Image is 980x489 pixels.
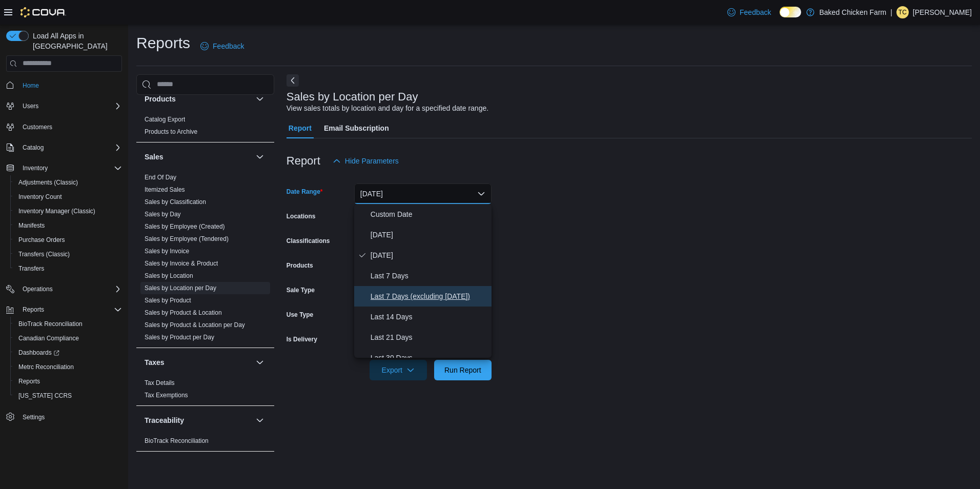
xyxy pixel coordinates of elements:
[780,7,801,17] input: Dark Mode
[21,7,66,17] img: Cova
[287,91,418,103] h3: Sales by Location per Day
[10,247,126,261] button: Transfers (Classic)
[136,435,274,451] div: Traceability
[145,235,229,242] a: Sales by Employee (Tendered)
[2,119,126,134] button: Customers
[14,234,69,246] a: Purchase Orders
[10,175,126,190] button: Adjustments (Classic)
[18,178,78,187] span: Adjustments (Classic)
[287,311,313,319] label: Use Type
[145,391,188,399] span: Tax Exemptions
[354,184,492,204] button: [DATE]
[14,219,122,232] span: Manifests
[10,360,126,374] button: Metrc Reconciliation
[18,193,62,201] span: Inventory Count
[324,118,389,138] span: Email Subscription
[371,352,487,364] span: Last 30 Days
[370,360,427,380] button: Export
[345,156,399,166] span: Hide Parameters
[287,103,488,114] div: View sales totals by location and day for a specified date range.
[287,286,315,294] label: Sale Type
[145,186,185,193] a: Itemized Sales
[289,118,312,138] span: Report
[145,272,193,280] span: Sales by Location
[18,120,122,133] span: Customers
[145,437,209,445] span: BioTrack Reconciliation
[18,349,59,357] span: Dashboards
[10,317,126,331] button: BioTrack Reconciliation
[145,152,164,162] h3: Sales
[723,2,775,23] a: Feedback
[145,247,189,255] span: Sales by Invoice
[145,309,222,316] a: Sales by Product & Location
[10,374,126,389] button: Reports
[14,234,122,246] span: Purchase Orders
[145,259,218,268] span: Sales by Invoice & Product
[287,74,299,87] button: Next
[145,321,245,329] a: Sales by Product & Location per Day
[14,375,44,388] a: Reports
[371,208,487,220] span: Custom Date
[18,207,95,215] span: Inventory Manager (Classic)
[18,100,122,112] span: Users
[820,6,887,18] p: Baked Chicken Farm
[145,284,216,292] span: Sales by Location per Day
[14,176,122,189] span: Adjustments (Classic)
[444,365,481,375] span: Run Report
[18,283,122,295] span: Operations
[18,79,122,92] span: Home
[145,210,181,218] span: Sales by Day
[18,363,74,371] span: Metrc Reconciliation
[136,33,190,53] h1: Reports
[254,356,266,369] button: Taxes
[10,345,126,360] a: Dashboards
[896,6,909,18] div: Travis Crawford
[287,155,320,167] h3: Report
[18,283,57,295] button: Operations
[18,141,48,154] button: Catalog
[371,290,487,302] span: Last 7 Days (excluding [DATE])
[145,94,176,104] h3: Products
[213,41,244,51] span: Feedback
[14,191,66,203] a: Inventory Count
[145,128,197,136] span: Products to Archive
[145,115,185,124] span: Catalog Export
[14,390,76,402] a: [US_STATE] CCRS
[18,334,79,342] span: Canadian Compliance
[18,320,83,328] span: BioTrack Reconciliation
[913,6,972,18] p: [PERSON_NAME]
[740,7,771,17] span: Feedback
[136,377,274,405] div: Taxes
[254,93,266,105] button: Products
[145,309,222,317] span: Sales by Product & Location
[14,318,122,330] span: BioTrack Reconciliation
[890,6,892,18] p: |
[6,74,122,451] nav: Complex example
[18,411,49,423] a: Settings
[287,335,317,343] label: Is Delivery
[14,361,78,373] a: Metrc Reconciliation
[145,333,214,341] span: Sales by Product per Day
[18,100,43,112] button: Users
[14,347,64,359] a: Dashboards
[145,186,185,194] span: Itemized Sales
[145,116,185,123] a: Catalog Export
[10,190,126,204] button: Inventory Count
[287,188,323,196] label: Date Range
[14,219,49,232] a: Manifests
[23,144,44,152] span: Catalog
[14,347,122,359] span: Dashboards
[18,410,122,423] span: Settings
[145,128,197,135] a: Products to Archive
[287,237,330,245] label: Classifications
[145,415,184,425] h3: Traceability
[145,260,218,267] a: Sales by Invoice & Product
[14,248,122,260] span: Transfers (Classic)
[899,6,907,18] span: TC
[18,392,72,400] span: [US_STATE] CCRS
[2,78,126,93] button: Home
[14,390,122,402] span: Washington CCRS
[23,102,38,110] span: Users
